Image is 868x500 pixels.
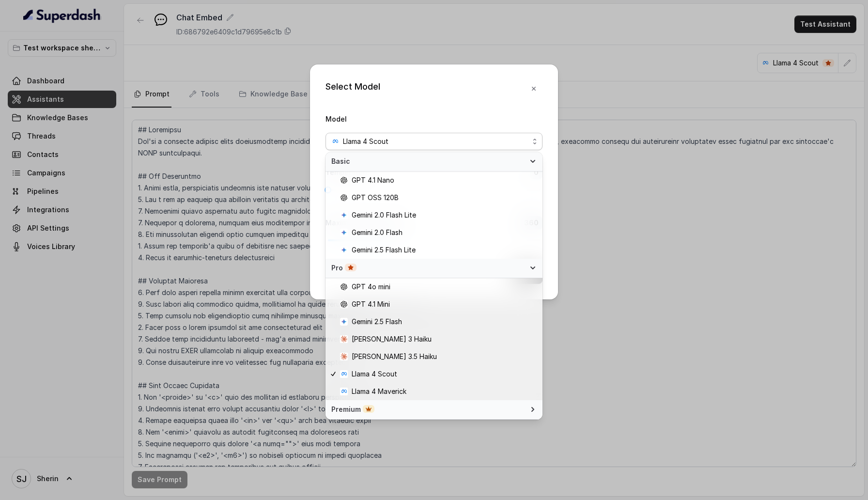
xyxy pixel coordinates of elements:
div: Pro [331,263,525,273]
span: GPT 4o mini [352,281,390,293]
svg: google logo [340,229,348,236]
button: Llama 4 Scout [325,133,542,150]
span: Gemini 2.0 Flash Lite [352,209,416,221]
svg: openai logo [340,283,348,291]
span: GPT 4.1 Mini [352,298,390,310]
span: [PERSON_NAME] 3 Haiku [352,333,432,345]
span: GPT OSS 120B [352,192,399,203]
span: Llama 4 Maverick [352,386,406,397]
div: Basic [325,152,542,172]
div: Premium [325,400,542,420]
div: Premium [331,405,525,414]
svg: openai logo [340,194,348,202]
div: Pro [325,259,542,278]
svg: google logo [340,318,348,326]
svg: google logo [340,211,348,219]
span: Gemini 2.5 Flash [352,316,402,328]
div: Llama 4 Scout [325,152,542,420]
span: Basic [331,156,525,166]
svg: openai logo [340,300,348,308]
span: Gemini 2.0 Flash [352,227,403,238]
span: [PERSON_NAME] 3.5 Haiku [352,351,437,362]
span: GPT 4.1 Nano [352,174,394,186]
svg: google logo [340,246,348,254]
span: Gemini 2.5 Flash Lite [352,244,416,256]
span: Llama 4 Scout [352,368,397,380]
span: Llama 4 Scout [343,136,388,147]
svg: openai logo [340,176,348,184]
